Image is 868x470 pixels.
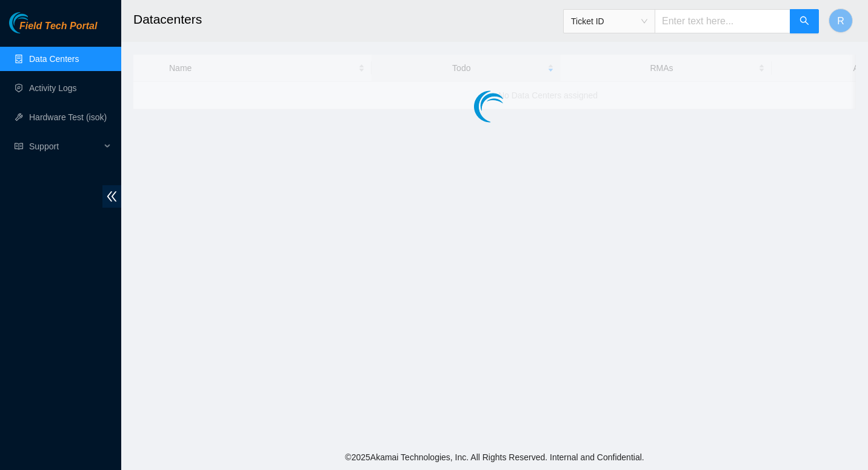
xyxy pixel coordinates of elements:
span: Ticket ID [571,12,647,30]
span: search [800,16,809,27]
input: Enter text here... [655,9,790,33]
span: R [837,13,844,29]
a: Akamai TechnologiesField Tech Portal [9,22,97,38]
span: double-left [102,185,121,208]
span: Support [29,134,101,158]
a: Activity Logs [29,83,77,93]
img: Akamai Technologies [9,12,61,33]
button: search [790,9,819,33]
footer: © 2025 Akamai Technologies, Inc. All Rights Reserved. Internal and Confidential. [121,444,868,470]
button: R [829,9,853,33]
span: Field Tech Portal [19,21,97,32]
a: Hardware Test (isok) [29,112,107,122]
span: read [15,142,23,151]
a: Data Centers [29,54,79,64]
